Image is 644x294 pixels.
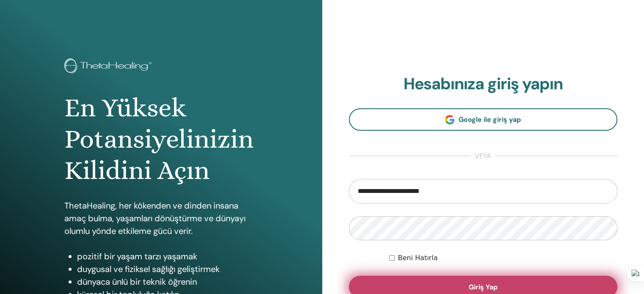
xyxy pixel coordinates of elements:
h2: Hesabınıza giriş yapın [349,74,618,94]
li: pozitif bir yaşam tarzı yaşamak [77,250,258,263]
span: veya [470,151,495,161]
li: dünyaca ünlü bir teknik öğrenin [77,275,258,288]
div: Keep me authenticated indefinitely or until I manually logout [389,253,617,263]
li: duygusal ve fiziksel sağlığı geliştirmek [77,263,258,275]
a: Google ile giriş yap [349,108,618,131]
label: Beni Hatırla [398,253,438,263]
p: ThetaHealing, her kökenden ve dinden insana amaç bulma, yaşamları dönüştürme ve dünyayı olumlu yö... [64,199,258,237]
span: Google ile giriş yap [459,115,521,124]
h1: En Yüksek Potansiyelinizin Kilidini Açın [64,92,258,187]
span: Giriş Yap [469,283,498,291]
